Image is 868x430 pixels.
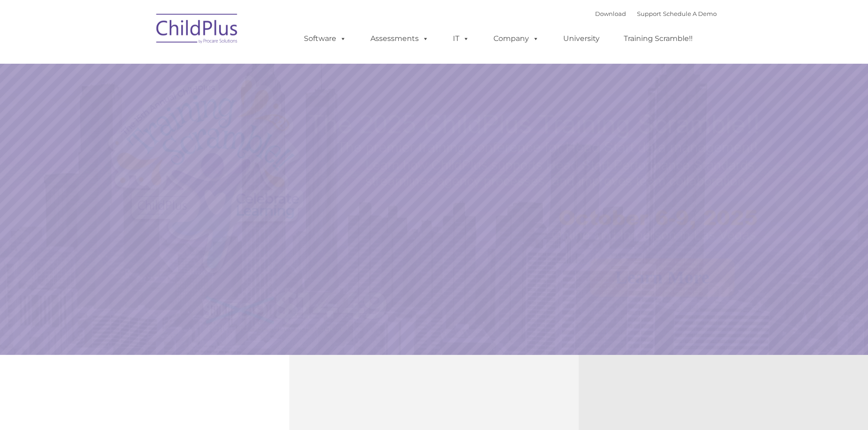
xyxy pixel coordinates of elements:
[484,30,548,48] a: Company
[595,10,717,17] font: |
[615,30,702,48] a: Training Scramble!!
[637,10,661,17] a: Support
[595,10,626,17] a: Download
[295,30,355,48] a: Software
[590,258,734,297] a: Learn More
[444,30,478,48] a: IT
[554,30,609,48] a: University
[152,7,243,53] img: ChildPlus by Procare Solutions
[361,30,438,48] a: Assessments
[663,10,717,17] a: Schedule A Demo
